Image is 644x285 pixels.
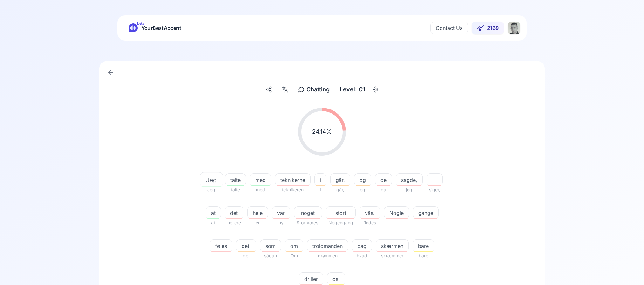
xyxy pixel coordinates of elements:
[260,252,281,260] span: sådan
[202,173,221,186] button: Jeg
[247,219,268,227] span: er
[250,173,271,186] button: med
[206,206,221,219] button: at
[360,209,380,217] span: vås.
[315,176,326,184] span: i
[314,186,326,194] span: I
[307,239,348,252] button: troldmanden
[375,173,392,186] button: de
[247,206,268,219] button: hele
[375,186,392,194] span: da
[360,206,380,219] button: vås.
[427,186,443,194] span: siger,
[272,206,290,219] button: var
[413,209,438,217] span: gange
[413,252,434,260] span: bare
[326,219,356,227] span: Nogengang
[210,242,232,250] span: føles
[225,173,246,186] button: talte
[296,84,332,95] button: Chatting
[299,275,323,283] span: driller
[352,239,372,252] button: bag
[330,186,350,194] span: går,
[337,84,368,95] div: Level: C1
[206,209,221,217] span: at
[294,219,322,227] span: Stor-vores.
[487,24,499,32] span: 2169
[299,272,323,285] button: driller
[376,242,408,250] span: skærmen
[384,206,409,219] button: Nogle
[352,242,372,250] span: bag
[272,219,290,227] span: ny
[413,206,439,219] button: gange
[248,209,268,217] span: hele
[327,275,345,283] span: os.
[206,219,221,227] span: at
[236,252,256,260] span: det
[375,176,392,184] span: de
[472,22,504,34] button: 2169
[508,22,520,34] img: IS
[430,22,468,34] button: Contact Us
[312,127,332,136] span: 24.14 %
[384,209,409,217] span: Nogle
[225,176,246,184] span: talte
[396,176,422,184] span: sagde,
[141,23,181,32] span: YourBestAccent
[354,176,371,184] span: og
[210,239,232,252] button: føles
[124,23,186,32] a: betaYourBestAccent
[260,239,281,252] button: som
[275,173,311,186] button: teknikerne
[330,173,350,186] button: går,
[337,84,380,95] button: Level: C1
[225,209,243,217] span: det
[354,186,371,194] span: og
[327,272,345,285] button: os.
[225,206,243,219] button: det
[331,176,350,184] span: går,
[306,85,330,94] span: Chatting
[326,209,355,217] span: stort
[413,242,434,250] span: bare
[236,239,256,252] button: det,
[250,176,271,184] span: med
[413,239,434,252] button: bare
[307,242,348,250] span: troldmanden
[294,209,322,217] span: noget
[360,219,380,227] span: findes
[275,186,311,194] span: teknikeren
[396,173,423,186] button: sagde,
[275,176,310,184] span: teknikerne
[236,242,256,250] span: det,
[294,206,322,219] button: noget
[285,242,303,250] span: om
[250,186,271,194] span: med
[137,21,144,26] span: beta
[260,242,281,250] span: som
[202,186,221,194] span: Jeg
[376,252,409,260] span: skræmmer
[314,173,326,186] button: i
[285,239,303,252] button: om
[200,175,223,184] span: Jeg
[396,186,423,194] span: jeg
[272,209,290,217] span: var
[225,186,246,194] span: talte
[354,173,371,186] button: og
[307,252,348,260] span: drømmen
[376,239,409,252] button: skærmen
[352,252,372,260] span: hvad
[225,219,243,227] span: hellere
[326,206,356,219] button: stort
[285,252,303,260] span: Om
